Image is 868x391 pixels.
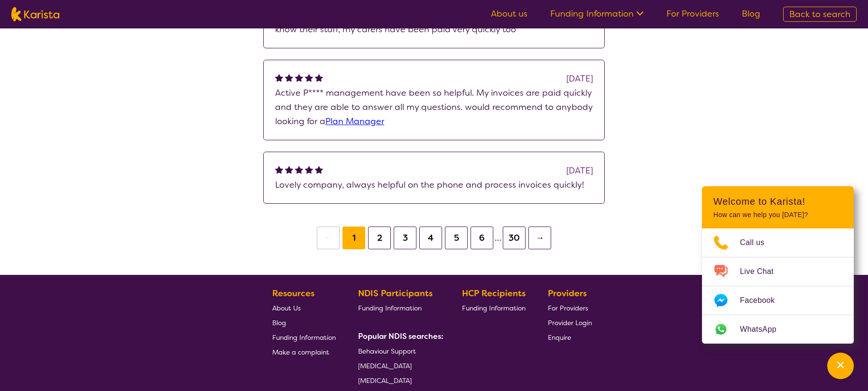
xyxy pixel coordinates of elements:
[272,318,286,327] span: Blog
[272,300,336,315] a: About Us
[740,264,785,279] span: Live Chat
[317,227,340,249] button: ←
[272,315,336,330] a: Blog
[783,7,857,22] a: Back to search
[305,165,313,173] img: fullstar
[462,304,526,312] span: Funding Information
[548,304,588,312] span: For Providers
[358,331,443,341] b: Popular NDIS searches:
[285,73,293,82] img: fullstar
[272,333,336,342] span: Funding Information
[742,8,760,19] a: Blog
[548,288,587,299] b: Providers
[295,165,303,173] img: fullstar
[702,228,854,344] ul: Choose channel
[285,165,293,173] img: fullstar
[713,196,842,207] h2: Welcome to Karista!
[358,300,440,315] a: Funding Information
[315,165,323,173] img: fullstar
[275,165,283,173] img: fullstar
[419,227,442,249] button: 4
[305,73,313,82] img: fullstar
[358,304,422,312] span: Funding Information
[462,288,526,299] b: HCP Recipients
[740,322,788,336] span: WhatsApp
[358,344,440,358] a: Behaviour Support
[528,227,551,249] button: →
[548,300,592,315] a: For Providers
[358,362,412,370] span: [MEDICAL_DATA]
[462,300,526,315] a: Funding Information
[548,315,592,330] a: Provider Login
[275,73,283,82] img: fullstar
[272,330,336,345] a: Funding Information
[272,288,314,299] b: Resources
[368,227,391,249] button: 2
[315,73,323,82] img: fullstar
[827,353,854,379] button: Channel Menu
[548,318,592,327] span: Provider Login
[548,330,592,345] a: Enquire
[550,8,644,19] a: Funding Information
[548,333,571,342] span: Enquire
[503,227,526,249] button: 30
[358,288,433,299] b: NDIS Participants
[566,72,593,86] div: [DATE]
[471,227,493,249] button: 6
[358,373,440,388] a: [MEDICAL_DATA]
[495,232,501,244] span: …
[275,86,593,128] p: Active P**** management have been so helpful. My invoices are paid quickly and they are able to a...
[358,358,440,373] a: [MEDICAL_DATA]
[342,227,365,249] button: 1
[394,227,416,249] button: 3
[358,376,412,385] span: [MEDICAL_DATA]
[11,7,59,21] img: Karista logo
[272,348,329,356] span: Make a complaint
[566,164,593,178] div: [DATE]
[666,8,719,19] a: For Providers
[272,345,336,359] a: Make a complaint
[275,178,593,192] p: Lovely company, always helpful on the phone and process invoices quickly!
[325,116,384,127] a: Plan Manager
[272,304,301,312] span: About Us
[295,73,303,82] img: fullstar
[358,347,416,355] span: Behaviour Support
[702,186,854,344] div: Channel Menu
[740,236,776,250] span: Call us
[491,8,527,19] a: About us
[740,293,786,308] span: Facebook
[702,315,854,344] a: Web link opens in a new tab.
[445,227,468,249] button: 5
[713,211,842,219] p: How can we help you [DATE]?
[789,9,850,20] span: Back to search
